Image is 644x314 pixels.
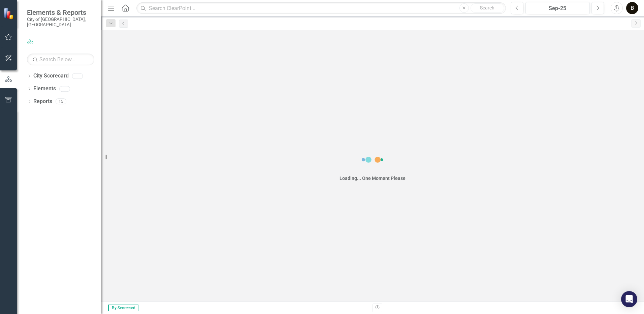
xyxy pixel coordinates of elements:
input: Search ClearPoint... [136,2,506,14]
div: 15 [56,99,66,104]
button: B [626,2,638,14]
div: Loading... One Moment Please [340,175,406,182]
a: City Scorecard [33,72,69,80]
img: ClearPoint Strategy [3,7,15,19]
button: Sep-25 [525,2,590,14]
div: Open Intercom Messenger [621,291,637,307]
span: Search [480,5,494,10]
span: Elements & Reports [27,8,94,17]
button: Search [471,3,504,13]
small: City of [GEOGRAPHIC_DATA], [GEOGRAPHIC_DATA] [27,17,94,28]
a: Elements [33,85,56,93]
div: Sep-25 [528,4,587,12]
input: Search Below... [27,54,94,65]
a: Reports [33,98,52,105]
span: By Scorecard [108,305,138,311]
